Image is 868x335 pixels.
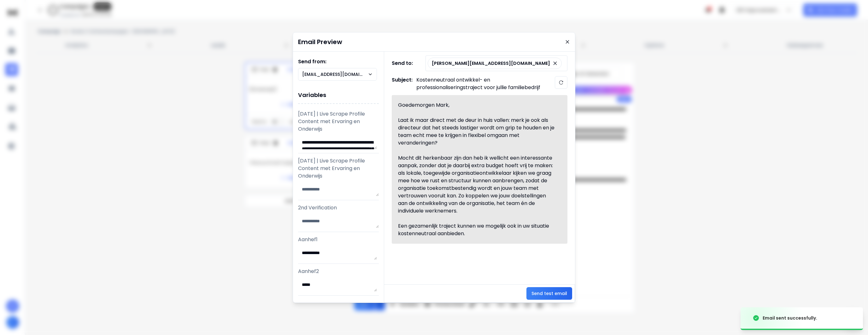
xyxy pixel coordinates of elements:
[416,76,542,91] p: Kostenneutraal ontwikkel- en professionaliseringstraject voor jullie familiebedrijf
[302,71,368,77] p: [EMAIL_ADDRESS][DOMAIN_NAME]
[298,37,342,46] h1: Email Preview
[398,101,556,109] div: Goedemorgen Mark,
[298,204,379,212] p: 2nd Verification
[398,154,556,215] div: Mocht dit herkenbaar zijn dan heb ik wellicht een interessante aanpak, zonder dat je daarbij extr...
[298,87,379,104] h1: Variables
[298,236,379,243] p: Aanhef1
[298,157,379,180] p: [DATE] | Live Scrape Profile Content met Ervaring en Onderwijs
[432,60,550,66] p: [PERSON_NAME][EMAIL_ADDRESS][DOMAIN_NAME]
[398,222,556,237] div: Een gezamenlijk traject kunnen we mogelijk ook in uw situatie kostenneutraal aanbieden.
[398,116,556,147] div: Laat ik maar direct met de deur in huis vallen: merk je ook als directeur dat het steeds lastiger...
[298,110,379,133] p: [DATE] | Live Scrape Profile Content met Ervaring en Onderwijs
[298,268,379,275] p: Aanhef2
[298,58,379,65] h1: Send from:
[526,287,572,300] button: Send test email
[763,315,817,321] div: Email sent successfully.
[392,76,413,91] h1: Subject:
[392,60,417,67] h1: Send to:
